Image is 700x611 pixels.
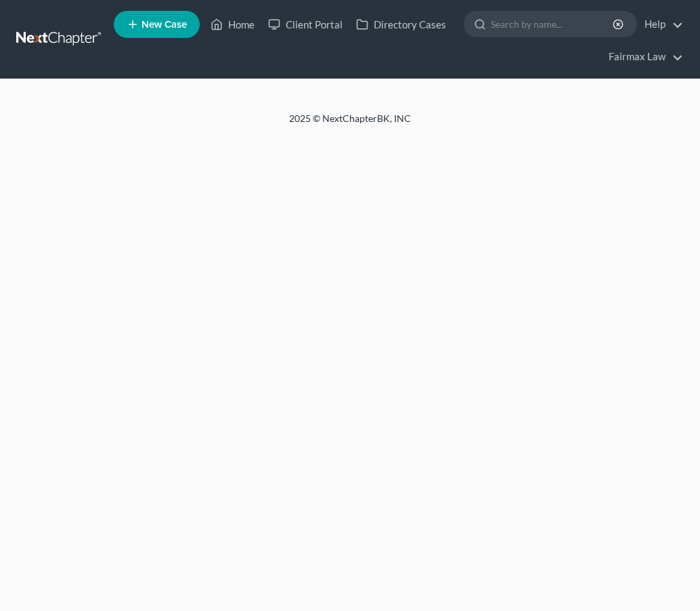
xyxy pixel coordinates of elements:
[491,12,615,37] input: Search by name...
[204,12,261,37] a: Home
[25,112,675,136] div: 2025 © NextChapterBK, INC
[638,12,683,37] a: Help
[349,12,453,37] a: Directory Cases
[602,45,683,69] a: Fairmax Law
[141,20,187,30] span: New Case
[261,12,349,37] a: Client Portal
